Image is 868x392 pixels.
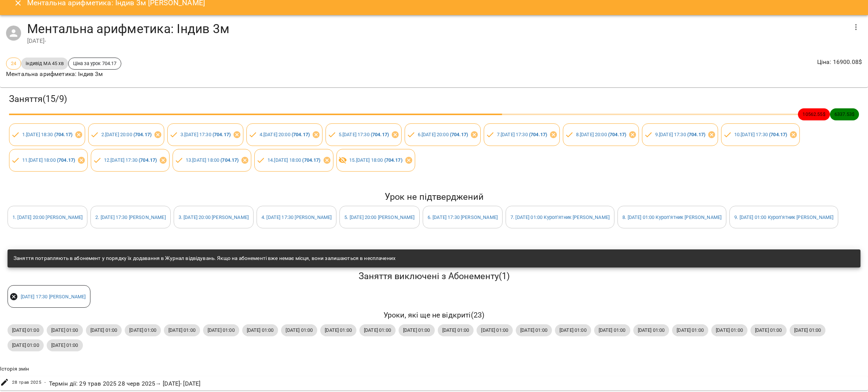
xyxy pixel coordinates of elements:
span: 6337.53 $ [830,111,859,118]
a: 5.[DATE] 17:30 (704.17) [339,132,389,137]
span: 10562.55 $ [798,111,830,118]
a: 8.[DATE] 20:00 (704.17) [576,132,626,137]
span: індивід МА 45 хв [21,60,68,67]
span: [DATE] 01:00 [438,327,474,334]
a: 5. [DATE] 20:00 [PERSON_NAME] [344,214,414,220]
span: [DATE] 01:00 [750,327,787,334]
span: 28 трав 2025 [12,379,42,386]
div: 1.[DATE] 18:30 (704.17) [9,123,85,146]
div: [DATE] - [27,36,847,46]
span: - [44,379,46,386]
a: 13.[DATE] 18:00 (704.17) [186,157,239,163]
span: [DATE] 01:00 [320,327,356,334]
span: [DATE] 01:00 [359,327,396,334]
b: ( 704.17 ) [687,132,705,137]
span: [DATE] 01:00 [711,327,747,334]
a: 8. [DATE] 01:00 Куроп‘ятник [PERSON_NAME] [622,214,721,220]
span: [DATE] 01:00 [399,327,435,334]
span: [DATE] 01:00 [516,327,552,334]
b: ( 704.17 ) [212,132,231,137]
a: 2.[DATE] 20:00 (704.17) [101,132,151,137]
div: 13.[DATE] 18:00 (704.17) [173,149,251,172]
a: 7. [DATE] 01:00 Куроп‘ятник [PERSON_NAME] [510,214,610,220]
span: [DATE] 01:00 [477,327,513,334]
span: [DATE] 01:00 [125,327,161,334]
span: [DATE] 01:00 [47,342,83,349]
b: ( 704.17 ) [769,132,787,137]
b: ( 704.17 ) [292,132,310,137]
span: 24 [6,60,21,67]
a: 11.[DATE] 18:00 (704.17) [22,157,75,163]
a: 9. [DATE] 01:00 Куроп‘ятник [PERSON_NAME] [734,214,833,220]
a: 3.[DATE] 17:30 (704.17) [180,132,231,137]
a: 4.[DATE] 20:00 (704.17) [260,132,310,137]
span: [DATE] 01:00 [633,327,669,334]
span: [DATE] 01:00 [8,327,44,334]
div: 11.[DATE] 18:00 (704.17) [9,149,88,172]
b: ( 704.17 ) [529,132,547,137]
b: ( 704.17 ) [371,132,389,137]
span: [DATE] 01:00 [203,327,239,334]
span: [DATE] 01:00 [47,327,83,334]
a: 15.[DATE] 18:00 (704.17) [349,157,402,163]
div: 9.[DATE] 17:30 (704.17) [642,123,718,146]
a: 12.[DATE] 17:30 (704.17) [104,157,157,163]
span: [DATE] 01:00 [594,327,630,334]
b: ( 704.17 ) [220,157,238,163]
a: [DATE] 17:30 [PERSON_NAME] [21,294,86,299]
a: 4. [DATE] 17:30 [PERSON_NAME] [261,214,332,220]
div: 12.[DATE] 17:30 (704.17) [91,149,170,172]
h5: Урок не підтверджений [8,191,860,203]
span: [DATE] 01:00 [86,327,122,334]
div: 14.[DATE] 18:00 (704.17) [254,149,333,172]
div: 3.[DATE] 17:30 (704.17) [167,123,243,146]
a: 1. [DATE] 20:00 [PERSON_NAME] [12,214,83,220]
a: 7.[DATE] 17:30 (704.17) [497,132,547,137]
div: 10.[DATE] 17:30 (704.17) [721,123,800,146]
b: ( 704.17 ) [608,132,626,137]
div: 7.[DATE] 17:30 (704.17) [484,123,560,146]
span: [DATE] 01:00 [164,327,200,334]
div: 2.[DATE] 20:00 (704.17) [88,123,164,146]
p: Ментальна арифметика: Індив 3м [6,70,121,79]
span: [DATE] 01:00 [672,327,708,334]
a: 10.[DATE] 17:30 (704.17) [734,132,787,137]
b: ( 704.17 ) [57,157,75,163]
a: 14.[DATE] 18:00 (704.17) [267,157,321,163]
span: Ціна за урок 704.17 [69,60,121,67]
h4: Ментальна арифметика: Індив 3м [27,21,847,36]
b: ( 704.17 ) [384,157,402,163]
b: ( 704.17 ) [54,132,72,137]
a: 1.[DATE] 18:30 (704.17) [22,132,72,137]
b: ( 704.17 ) [450,132,468,137]
b: ( 704.17 ) [139,157,157,163]
div: 4.[DATE] 20:00 (704.17) [246,123,322,146]
div: 6.[DATE] 20:00 (704.17) [405,123,481,146]
span: [DATE] 01:00 [242,327,278,334]
h6: Уроки, які ще не відкриті ( 23 ) [8,309,860,321]
a: 6.[DATE] 20:00 (704.17) [418,132,468,137]
div: Термін дії : 29 трав 2025 28 черв 2025 → [DATE] - [DATE] [47,378,202,390]
div: 8.[DATE] 20:00 (704.17) [563,123,639,146]
a: 2. [DATE] 17:30 [PERSON_NAME] [95,214,165,220]
span: [DATE] 01:00 [790,327,826,334]
div: 15.[DATE] 18:00 (704.17) [336,149,415,172]
span: [DATE] 01:00 [555,327,591,334]
h5: Заняття виключені з Абонементу ( 1 ) [8,270,860,282]
b: ( 704.17 ) [133,132,151,137]
a: 3. [DATE] 20:00 [PERSON_NAME] [179,214,249,220]
b: ( 704.17 ) [302,157,320,163]
a: 9.[DATE] 17:30 (704.17) [655,132,705,137]
span: [DATE] 01:00 [281,327,317,334]
p: Ціна : 16900.08 $ [817,58,862,67]
a: 6. [DATE] 17:30 [PERSON_NAME] [428,214,498,220]
div: Заняття потрапляють в абонемент у порядку їх додавання в Журнал відвідувань. Якщо на абонементі в... [14,252,396,265]
h3: Заняття ( 15 / 9 ) [9,93,859,105]
span: [DATE] 01:00 [8,342,44,349]
div: 5.[DATE] 17:30 (704.17) [325,123,402,146]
